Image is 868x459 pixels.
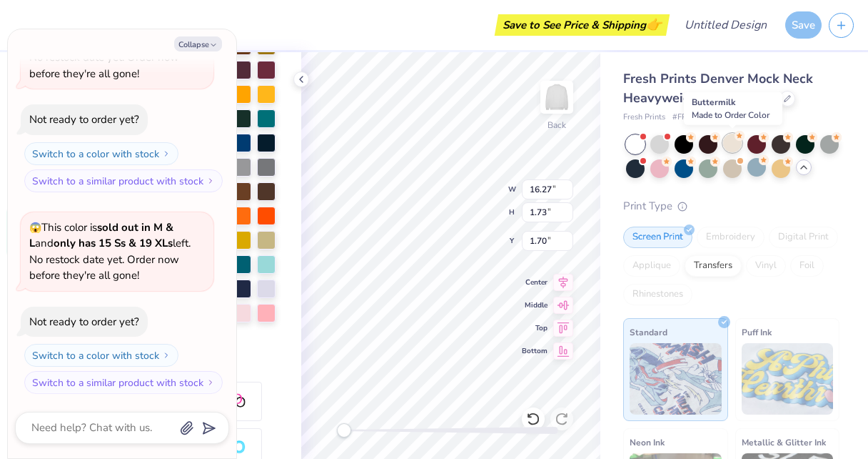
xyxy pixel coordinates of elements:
[742,325,772,340] span: Puff Ink
[542,83,571,112] img: Back
[29,112,139,127] div: Not ready to order yet?
[24,169,223,192] button: Switch to a similar product with stock
[24,344,178,367] button: Switch to a color with stock
[685,255,742,277] div: Transfers
[684,92,782,125] div: Buttermilk
[742,435,826,450] span: Metallic & Glitter Ink
[630,435,665,450] span: Neon Ink
[24,142,178,165] button: Switch to a color with stock
[29,220,191,283] span: This color is and left. No restock date yet. Order now before they're all gone!
[742,343,834,415] img: Puff Ink
[522,345,547,357] span: Bottom
[623,255,680,277] div: Applique
[54,236,173,250] strong: only has 15 Ss & 19 XLs
[522,322,547,334] span: Top
[746,255,786,277] div: Vinyl
[623,198,839,214] div: Print Type
[162,149,171,158] img: Switch to a color with stock
[162,351,171,360] img: Switch to a color with stock
[174,36,222,51] button: Collapse
[623,284,692,305] div: Rhinestones
[206,177,215,185] img: Switch to a similar product with stock
[206,378,215,387] img: Switch to a similar product with stock
[692,109,769,121] span: Made to Order Color
[697,227,764,248] div: Embroidery
[672,112,697,124] span: # FP94
[29,220,173,251] strong: sold out in M & L
[337,423,351,438] div: Accessibility label
[646,16,662,33] span: 👉
[673,11,778,39] input: Untitled Design
[29,315,139,329] div: Not ready to order yet?
[630,325,667,340] span: Standard
[630,343,722,415] img: Standard
[522,277,547,288] span: Center
[623,112,665,124] span: Fresh Prints
[522,300,547,311] span: Middle
[623,70,813,107] span: Fresh Prints Denver Mock Neck Heavyweight Sweatshirt
[623,227,692,248] div: Screen Print
[29,221,41,235] span: 😱
[498,14,666,36] div: Save to See Price & Shipping
[547,119,566,132] div: Back
[790,255,824,277] div: Foil
[24,371,223,394] button: Switch to a similar product with stock
[29,18,191,81] span: This color is and left. No restock date yet. Order now before they're all gone!
[769,227,838,248] div: Digital Print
